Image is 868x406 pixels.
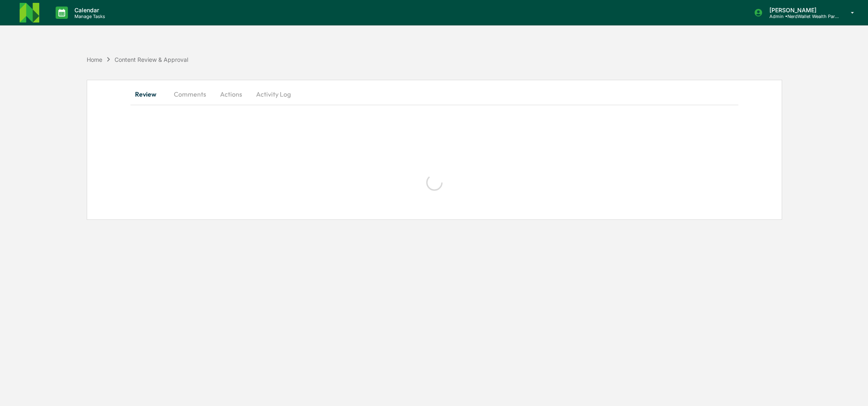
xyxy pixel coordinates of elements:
[130,84,167,104] button: Review
[87,56,102,63] div: Home
[130,84,738,104] div: secondary tabs example
[115,56,188,63] div: Content Review & Approval
[68,14,109,19] p: Manage Tasks
[763,14,839,19] p: Admin • NerdWallet Wealth Partners
[763,7,839,14] p: [PERSON_NAME]
[250,84,297,104] button: Activity Log
[68,7,109,14] p: Calendar
[213,84,250,104] button: Actions
[167,84,213,104] button: Comments
[20,3,39,23] img: logo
